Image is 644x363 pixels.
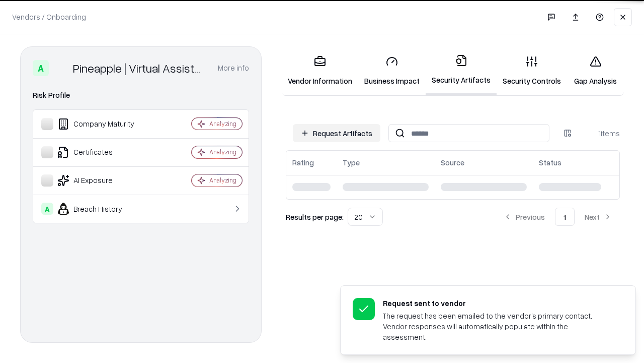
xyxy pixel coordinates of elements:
div: Certificates [41,146,162,158]
div: Company Maturity [41,118,162,130]
div: Status [539,157,561,168]
div: Analyzing [209,176,236,185]
div: Type [343,157,360,168]
p: Results per page: [286,212,344,222]
div: 1 items [580,128,620,139]
div: Source [441,157,464,168]
div: Analyzing [209,119,236,128]
button: More info [218,59,249,77]
div: Request sent to vendor [383,298,611,309]
div: Pineapple | Virtual Assistant Agency [73,60,206,76]
div: Rating [292,157,314,168]
div: The request has been emailed to the vendor’s primary contact. Vendor responses will automatically... [383,311,611,342]
img: Pineapple | Virtual Assistant Agency [53,60,69,76]
div: Analyzing [209,148,236,156]
a: Business Impact [358,47,426,94]
button: Request Artifacts [293,124,380,142]
nav: pagination [496,208,620,226]
div: AI Exposure [41,174,162,187]
div: A [41,203,53,215]
div: A [33,60,49,76]
p: Vendors / Onboarding [12,12,86,22]
button: 1 [555,208,575,226]
a: Gap Analysis [567,47,624,94]
div: Breach History [41,203,162,215]
div: Risk Profile [33,89,249,101]
a: Security Artifacts [426,46,497,95]
a: Vendor Information [282,47,358,94]
a: Security Controls [497,47,567,94]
